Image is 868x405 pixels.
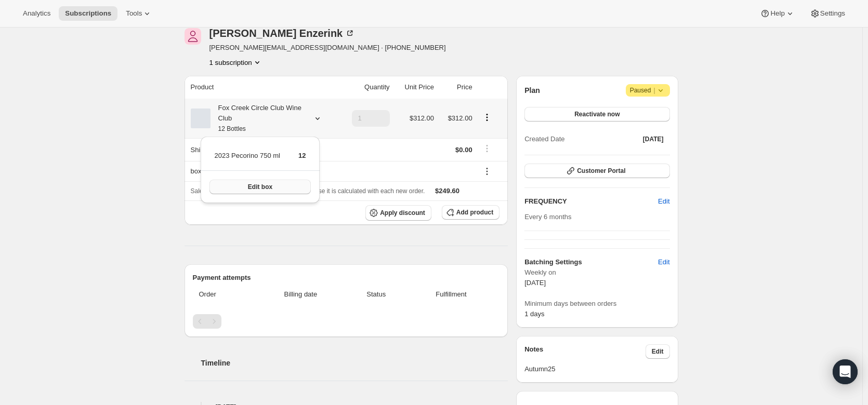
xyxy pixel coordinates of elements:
[658,257,669,267] span: Edit
[185,28,201,45] span: Emma Enzerink
[637,132,670,146] button: [DATE]
[524,279,546,287] span: [DATE]
[820,9,845,18] span: Settings
[652,347,664,356] span: Edit
[59,6,117,21] button: Subscriptions
[652,193,676,210] button: Edit
[754,6,801,21] button: Help
[524,107,669,122] button: Reactivate now
[193,273,500,283] h2: Payment attempts
[577,167,625,175] span: Customer Portal
[448,114,472,122] span: $312.00
[23,9,50,18] span: Analytics
[185,138,338,161] th: Shipping
[658,196,669,207] span: Edit
[479,112,495,123] button: Product actions
[193,314,500,329] nav: Pagination
[833,359,858,384] div: Open Intercom Messenger
[804,6,851,21] button: Settings
[126,9,142,18] span: Tools
[524,85,540,96] h2: Plan
[410,114,434,122] span: $312.00
[524,257,658,267] h6: Batching Settings
[524,196,658,207] h2: FREQUENCY
[258,289,344,300] span: Billing date
[380,209,425,217] span: Apply discount
[455,146,472,154] span: $0.00
[191,166,472,177] div: box-discount-10ITI3
[350,289,403,300] span: Status
[479,143,495,154] button: Shipping actions
[630,85,666,96] span: Paused
[646,344,670,359] button: Edit
[524,267,669,278] span: Weekly on
[65,9,111,18] span: Subscriptions
[209,180,311,194] button: Edit box
[209,28,356,38] div: [PERSON_NAME] Enzerink
[524,134,564,144] span: Created Date
[524,310,544,318] span: 1 days
[393,76,437,99] th: Unit Price
[193,283,255,306] th: Order
[218,125,246,132] small: 12 Bottles
[652,254,676,271] button: Edit
[185,76,338,99] th: Product
[435,187,459,195] span: $249.60
[456,208,493,217] span: Add product
[442,205,499,220] button: Add product
[211,103,304,134] div: Fox Creek Circle Club Wine Club
[409,289,493,300] span: Fulfillment
[524,299,669,309] span: Minimum days between orders
[524,213,571,221] span: Every 6 months
[574,110,620,118] span: Reactivate now
[191,187,425,195] span: Sales tax (if applicable) is not displayed because it is calculated with each new order.
[214,150,281,169] td: 2023 Pecorino 750 ml
[298,152,306,159] span: 12
[524,164,669,178] button: Customer Portal
[365,205,431,221] button: Apply discount
[524,344,646,359] h3: Notes
[524,364,669,374] span: Autumn25
[643,135,664,143] span: [DATE]
[120,6,159,21] button: Tools
[337,76,392,99] th: Quantity
[201,358,508,368] h2: Timeline
[209,57,262,67] button: Product actions
[770,9,784,18] span: Help
[209,43,446,53] span: [PERSON_NAME][EMAIL_ADDRESS][DOMAIN_NAME] · [PHONE_NUMBER]
[17,6,57,21] button: Analytics
[248,183,272,191] span: Edit box
[437,76,476,99] th: Price
[653,86,655,95] span: |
